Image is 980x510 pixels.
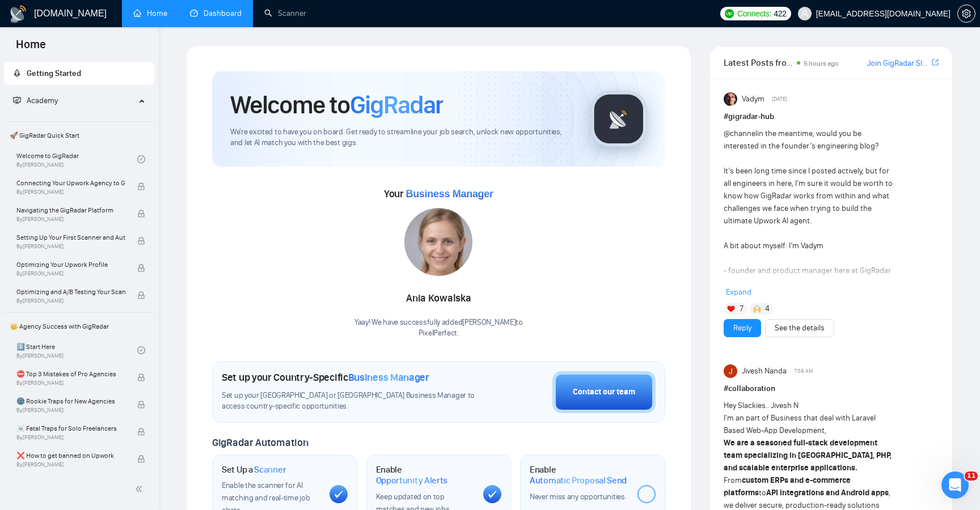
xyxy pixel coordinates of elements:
[4,62,154,85] li: Getting Started
[932,58,939,67] span: export
[724,319,761,337] button: Reply
[724,110,939,123] h1: # gigradar-hub
[16,407,125,414] span: By [PERSON_NAME]
[137,210,145,218] span: lock
[9,5,27,23] img: logo
[16,286,125,297] span: Optimizing and A/B Testing Your Scanner for Better Results
[190,8,242,18] a: dashboardDashboard
[354,317,523,339] div: Yaay! We have successfully added [PERSON_NAME] to
[742,93,764,105] span: Vadym
[740,303,744,314] span: 7
[765,319,834,337] button: See the details
[772,94,787,104] span: [DATE]
[16,189,125,195] span: By [PERSON_NAME]
[16,338,137,363] a: 1️⃣ Start HereBy[PERSON_NAME]
[724,129,757,138] span: @channel
[7,36,55,60] span: Home
[724,364,737,378] img: Jivesh Nanda
[530,475,627,486] span: Automatic Proposal Send
[384,188,493,200] span: Your
[958,9,975,18] span: setting
[724,438,892,473] strong: We are a seasoned full-stack development team specializing in [GEOGRAPHIC_DATA], PHP, and scalabl...
[222,390,482,412] span: Set up your [GEOGRAPHIC_DATA] or [GEOGRAPHIC_DATA] Business Manager to access country-specific op...
[137,155,145,163] span: check-circle
[137,237,145,245] span: lock
[5,124,153,147] span: 🚀 GigRadar Quick Start
[16,243,125,250] span: By [PERSON_NAME]
[724,475,851,498] strong: custom ERPs and e-commerce platforms
[135,483,146,495] span: double-left
[254,464,286,475] span: Scanner
[16,450,125,461] span: ❌ How to get banned on Upwork
[726,287,751,297] span: Expand
[590,91,647,147] img: gigradar-logo.png
[775,322,825,334] a: See the details
[932,57,939,68] a: export
[354,289,523,308] div: Ania Kowalska
[573,386,635,398] div: Contact our team
[27,69,81,78] span: Getting Started
[222,464,286,475] h1: Set Up a
[16,205,125,216] span: Navigating the GigRadar Platform
[727,305,735,313] img: ❤️
[801,10,809,18] span: user
[354,328,523,339] p: PixelPerfect .
[16,461,125,468] span: By [PERSON_NAME]
[212,436,308,449] span: GigRadar Automation
[774,7,786,20] span: 422
[137,291,145,299] span: lock
[16,396,125,407] span: 🌚 Rookie Traps for New Agencies
[137,182,145,190] span: lock
[16,216,125,223] span: By [PERSON_NAME]
[766,488,889,498] strong: API integrations and Android apps
[16,434,125,441] span: By [PERSON_NAME]
[737,7,771,20] span: Connects:
[765,303,770,314] span: 4
[350,90,443,120] span: GigRadar
[16,368,125,380] span: ⛔ Top 3 Mistakes of Pro Agencies
[222,371,429,384] h1: Set up your Country-Specific
[137,401,145,409] span: lock
[957,5,975,23] button: setting
[794,366,813,376] span: 7:58 AM
[957,9,975,18] a: setting
[13,96,58,105] span: Academy
[753,305,761,313] img: 🙌
[16,380,125,386] span: By [PERSON_NAME]
[965,471,978,481] span: 11
[733,322,751,334] a: Reply
[137,264,145,272] span: lock
[13,69,21,77] span: rocket
[552,371,656,413] button: Contact our team
[16,259,125,270] span: Optimizing Your Upwork Profile
[376,475,448,486] span: Opportunity Alerts
[27,96,58,105] span: Academy
[230,90,443,120] h1: Welcome to
[230,127,572,148] span: We're excited to have you on board. Get ready to streamline your job search, unlock new opportuni...
[742,365,787,377] span: Jivesh Nanda
[16,270,125,277] span: By [PERSON_NAME]
[724,382,939,395] h1: # collaboration
[13,96,21,104] span: fund-projection-screen
[724,56,793,70] span: Latest Posts from the GigRadar Community
[725,9,734,18] img: upwork-logo.png
[724,127,895,464] div: in the meantime, would you be interested in the founder’s engineering blog? It’s been long time s...
[137,373,145,381] span: lock
[137,455,145,463] span: lock
[16,177,125,189] span: Connecting Your Upwork Agency to GigRadar
[405,188,493,199] span: Business Manager
[264,8,306,18] a: searchScanner
[530,464,628,486] h1: Enable
[16,297,125,304] span: By [PERSON_NAME]
[5,315,153,338] span: 👑 Agency Success with GigRadar
[804,59,839,67] span: 5 hours ago
[137,428,145,436] span: lock
[137,346,145,354] span: check-circle
[133,8,167,18] a: homeHome
[16,232,125,243] span: Setting Up Your First Scanner and Auto-Bidder
[724,92,737,106] img: Vadym
[376,464,475,486] h1: Enable
[348,371,429,384] span: Business Manager
[404,208,472,276] img: 1721390763044-2.jpg
[941,471,969,499] iframe: Intercom live chat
